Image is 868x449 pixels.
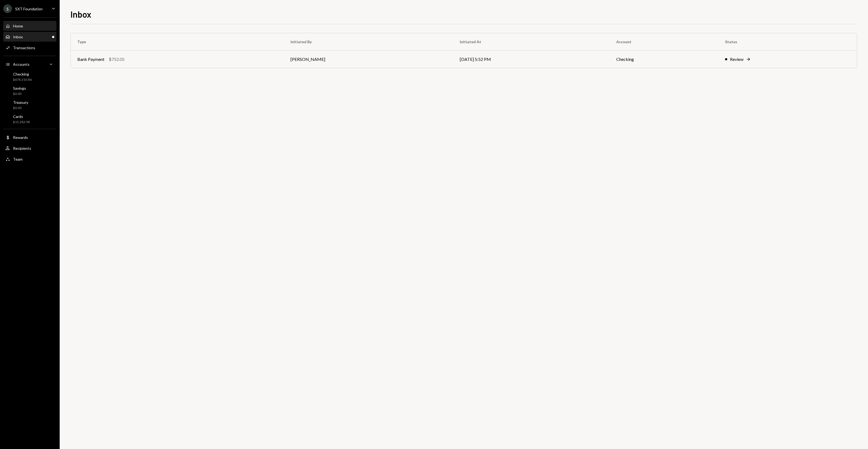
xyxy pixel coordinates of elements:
div: S [3,4,12,13]
div: Bank Payment [77,56,104,63]
div: $752.05 [109,56,125,63]
div: $15,283.98 [13,120,30,124]
div: Accounts [13,62,30,67]
div: Rewards [13,135,28,140]
a: Accounts [3,59,56,69]
td: Checking [610,51,718,68]
div: Cards [13,114,30,119]
div: $0.00 [13,92,26,96]
th: Initiated By [284,33,453,51]
th: Initiated At [453,33,610,51]
a: Savings$0.00 [3,84,56,97]
div: Home [13,24,23,28]
div: Checking [13,72,32,76]
div: Treasury [13,100,28,105]
td: [PERSON_NAME] [284,51,453,68]
div: Review [730,56,743,63]
div: Transactions [13,45,35,50]
a: Home [3,21,56,31]
a: Treasury$0.00 [3,98,56,111]
a: Recipients [3,143,56,153]
a: Checking$678,310.86 [3,70,56,83]
th: Account [610,33,718,51]
td: [DATE] 5:52 PM [453,51,610,68]
th: Status [719,33,857,51]
div: SXT Foundation [15,7,43,11]
h1: Inbox [71,9,91,20]
a: Transactions [3,43,56,52]
a: Rewards [3,132,56,142]
div: $0.00 [13,106,28,110]
div: $678,310.86 [13,77,32,82]
div: Team [13,157,23,161]
div: Recipients [13,146,31,151]
div: Inbox [13,35,23,39]
a: Team [3,154,56,164]
th: Type [71,33,284,51]
a: Cards$15,283.98 [3,113,56,126]
a: Inbox [3,32,56,42]
div: Savings [13,86,26,91]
